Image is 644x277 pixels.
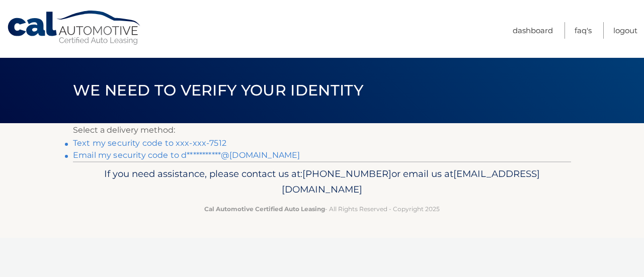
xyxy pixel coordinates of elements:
[79,204,565,214] p: - All Rights Reserved - Copyright 2025
[79,166,565,198] p: If you need assistance, please contact us at: or email us at
[73,123,571,137] p: Select a delivery method:
[575,22,592,39] a: FAQ's
[513,22,553,39] a: Dashboard
[7,10,142,46] a: Cal Automotive
[73,81,363,100] span: We need to verify your identity
[302,168,391,179] span: [PHONE_NUMBER]
[613,22,637,39] a: Logout
[204,205,325,213] strong: Cal Automotive Certified Auto Leasing
[73,138,226,148] a: Text my security code to xxx-xxx-7512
